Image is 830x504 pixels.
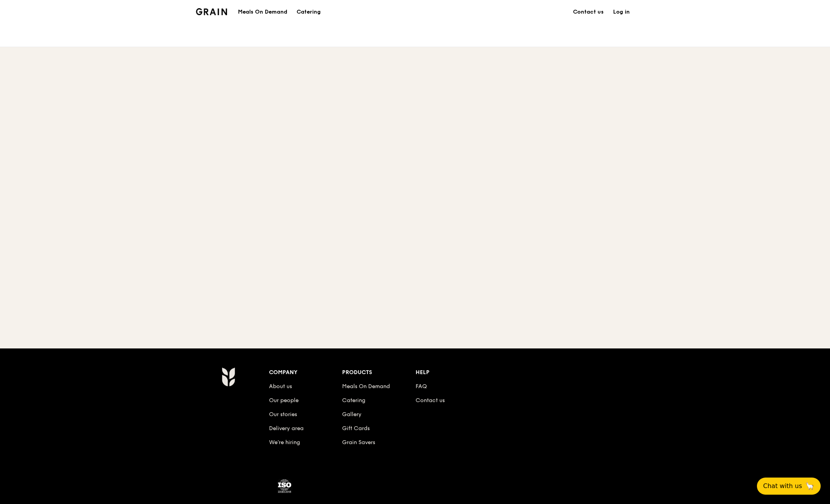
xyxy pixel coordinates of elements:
[805,481,814,491] span: 🦙
[222,367,235,387] img: Grain
[297,0,321,24] div: Catering
[277,478,292,494] img: ISO Certified
[416,383,427,390] a: FAQ
[196,8,227,15] img: Grain
[233,8,292,16] a: Meals On Demand
[342,439,375,446] a: Grain Savers
[342,411,362,418] a: Gallery
[342,383,390,390] a: Meals On Demand
[416,367,489,378] div: Help
[269,411,297,418] a: Our stories
[763,481,802,491] span: Chat with us
[342,425,370,432] a: Gift Cards
[269,367,342,378] div: Company
[269,397,299,404] a: Our people
[269,425,304,432] a: Delivery area
[269,439,300,446] a: We’re hiring
[568,0,608,24] a: Contact us
[757,478,821,495] button: Chat with us🦙
[342,367,416,378] div: Products
[238,8,287,16] h1: Meals On Demand
[292,0,325,24] a: Catering
[342,397,365,404] a: Catering
[269,383,292,390] a: About us
[416,397,445,404] a: Contact us
[608,0,634,24] a: Log in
